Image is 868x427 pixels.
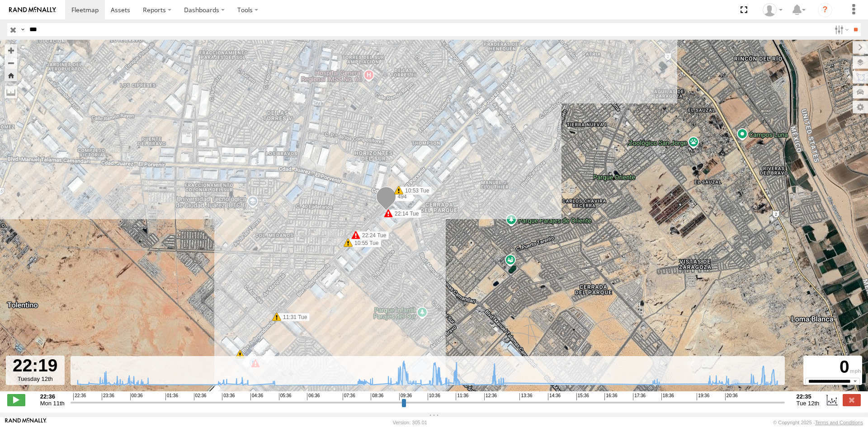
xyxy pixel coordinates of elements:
[661,393,674,400] span: 18:36
[73,393,86,400] span: 22:36
[19,23,26,36] label: Search Query
[388,210,421,218] label: 22:14 Tue
[5,418,47,427] a: Visit our Website
[725,393,738,400] span: 20:36
[773,420,863,425] div: © Copyright 2025 -
[307,393,320,400] span: 06:36
[604,393,617,400] span: 16:36
[759,3,786,17] div: Roberto Garcia
[576,393,589,400] span: 15:36
[393,420,427,425] div: Version: 305.01
[40,400,65,407] span: Mon 11th Aug 2025
[7,394,25,406] label: Play/Stop
[5,69,17,81] button: Zoom Home
[222,393,235,400] span: 03:36
[519,393,532,400] span: 13:36
[279,393,292,400] span: 05:36
[456,393,468,400] span: 11:36
[5,44,17,56] button: Zoom in
[853,101,868,113] label: Map Settings
[831,23,850,36] label: Search Filter Options
[236,350,245,359] div: 9
[697,393,709,400] span: 19:36
[484,393,497,400] span: 12:36
[277,313,310,321] label: 11:31 Tue
[348,239,381,247] label: 10:55 Tue
[797,400,820,407] span: Tue 12th Aug 2025
[194,393,207,400] span: 02:36
[371,393,383,400] span: 08:36
[40,393,65,400] strong: 22:36
[843,394,861,406] label: Close
[5,86,17,99] label: Measure
[805,357,861,378] div: 0
[102,393,114,400] span: 23:36
[633,393,646,400] span: 17:36
[165,393,178,400] span: 01:36
[797,393,820,400] strong: 22:35
[250,393,263,400] span: 04:36
[818,3,832,17] i: ?
[356,231,389,239] label: 22:24 Tue
[5,56,17,69] button: Zoom out
[343,393,355,400] span: 07:36
[428,393,440,400] span: 10:36
[9,7,56,13] img: rand-logo.svg
[815,420,863,425] a: Terms and Conditions
[548,393,561,400] span: 14:36
[399,393,412,400] span: 09:36
[398,193,407,200] span: 494
[399,187,432,195] label: 10:53 Tue
[130,393,143,400] span: 00:36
